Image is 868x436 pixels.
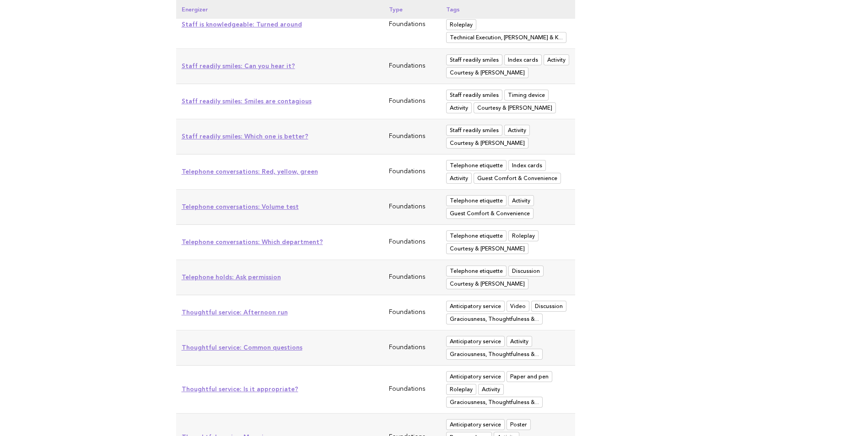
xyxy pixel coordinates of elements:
[507,301,529,312] span: Video
[446,125,502,136] span: Staff readily smiles
[446,336,505,347] span: Anticipatory service
[446,173,472,184] span: Activity
[508,266,544,276] span: Discussion
[383,366,441,414] td: Foundations
[446,243,528,254] span: Courtesy & Manners
[446,371,505,382] span: Anticipatory service
[446,138,528,149] span: Courtesy & Manners
[383,154,441,190] td: Foundations
[182,344,302,351] a: Thoughtful service: Common questions
[383,260,441,295] td: Foundations
[383,49,441,84] td: Foundations
[446,160,507,171] span: Telephone etiquette
[531,301,566,312] span: Discussion
[446,397,543,408] span: Graciousness, Thoughtfulness & Sense of Personalized Service
[474,173,561,184] span: Guest Comfort & Convenience
[446,419,505,430] span: Anticipatory service
[446,19,476,30] span: Roleplay
[504,125,530,136] span: Activity
[182,62,295,69] a: Staff readily smiles: Can you hear it?
[507,371,552,382] span: Paper and pen
[446,301,505,312] span: Anticipatory service
[446,278,528,289] span: Courtesy & Manners
[446,32,566,43] span: Technical Execution, Skill & Knowledge
[508,195,534,206] span: Activity
[446,349,543,360] span: Graciousness, Thoughtfulness & Sense of Personalized Service
[446,90,502,101] span: Staff readily smiles
[504,54,542,65] span: Index cards
[383,1,441,49] td: Foundations
[446,208,534,219] span: Guest Comfort & Convenience
[478,384,504,395] span: Activity
[182,133,308,140] a: Staff readily smiles: Which one is better?
[504,90,549,101] span: Timing device
[446,54,502,65] span: Staff readily smiles
[182,273,281,281] a: Telephone holds: Ask permission
[446,384,476,395] span: Roleplay
[508,230,539,241] span: Roleplay
[182,97,312,105] a: Staff readily smiles: Smiles are contagious
[446,102,472,113] span: Activity
[383,225,441,260] td: Foundations
[508,160,546,171] span: Index cards
[182,21,302,28] a: Staff is knowledgeable: Turned around
[383,119,441,154] td: Foundations
[182,238,323,245] a: Telephone conversations: Which department?
[507,419,531,430] span: Poster
[446,266,507,276] span: Telephone etiquette
[446,230,507,241] span: Telephone etiquette
[182,385,298,393] a: Thoughtful service: Is it appropriate?
[383,84,441,119] td: Foundations
[383,330,441,366] td: Foundations
[383,190,441,225] td: Foundations
[383,295,441,330] td: Foundations
[182,308,288,316] a: Thoughtful service: Afternoon run
[544,54,569,65] span: Activity
[182,203,299,210] a: Telephone conversations: Volume test
[507,336,532,347] span: Activity
[446,67,528,78] span: Courtesy & Manners
[182,168,318,175] a: Telephone conversations: Red, yellow, green
[446,195,507,206] span: Telephone etiquette
[446,314,543,324] span: Graciousness, Thoughtfulness & Sense of Personalized Service
[474,102,556,113] span: Courtesy & Manners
